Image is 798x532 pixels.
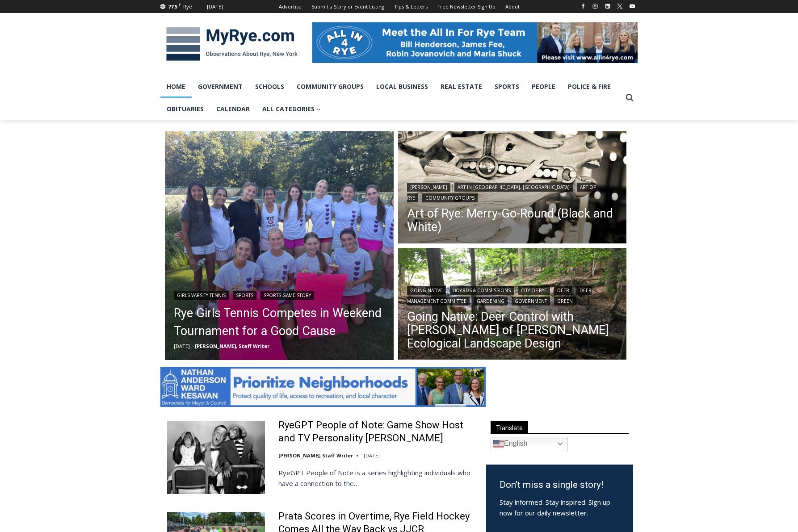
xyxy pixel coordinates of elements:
a: Gardening [474,297,508,306]
div: | | | | | | | [407,284,618,306]
a: Girls Varsity Tennis [174,291,229,300]
a: Sports [488,75,525,98]
div: | | [174,289,385,300]
a: Community Groups [290,75,370,98]
a: Government [512,297,550,306]
a: Read More Rye Girls Tennis Competes in Weekend Tournament for a Good Cause [165,131,394,360]
a: Deer [554,286,572,295]
img: MyRye.com [160,21,303,67]
a: City of Rye [518,286,550,295]
a: Local Business [370,75,434,98]
a: Green [554,297,576,306]
a: Home [160,75,192,98]
time: [DATE] [174,343,190,349]
div: Rye [183,3,192,11]
a: [PERSON_NAME], Staff Writer [278,452,353,459]
img: [PHOTO: Merry-Go-Round (Black and White). Lights blur in the background as the horses spin. By Jo... [398,131,627,246]
a: Obituaries [160,98,210,120]
a: Read More Going Native: Deer Control with Missy Fabel of Missy Fabel Ecological Landscape Design [398,248,627,362]
a: YouTube [627,1,638,12]
a: Community Groups [422,193,478,202]
a: Linkedin [602,1,613,12]
a: English [491,437,568,451]
a: X [614,1,625,12]
a: Police & Fire [562,75,617,98]
img: (PHOTO: Deer in the Rye Marshlands Conservancy. File photo. 2017.) [398,248,627,362]
a: Art in [GEOGRAPHIC_DATA], [GEOGRAPHIC_DATA] [454,183,573,192]
a: Going Native [407,286,446,295]
img: (PHOTO: The top Rye Girls Varsity Tennis team poses after the Georgia Williams Memorial Scholarsh... [165,131,394,360]
div: | | | [407,181,618,202]
a: [PERSON_NAME] [407,183,450,192]
a: Facebook [578,1,588,12]
a: Art of Rye [407,183,596,202]
a: Schools [249,75,290,98]
h3: Don’t miss a single story! [500,478,620,492]
p: RyeGPT People of Note is a series highlighting individuals who have a connection to the… [278,467,475,489]
a: Calendar [210,98,256,120]
button: View Search Form [622,90,638,106]
time: [DATE] [364,452,380,459]
span: F [179,2,181,7]
a: [PERSON_NAME], Staff Writer [195,343,269,349]
img: All in for Rye [312,22,638,63]
a: RyeGPT People of Note: Game Show Host and TV Personality [PERSON_NAME] [278,419,475,444]
span: – [192,343,195,349]
img: RyeGPT People of Note: Game Show Host and TV Personality Garry Moore [167,421,265,494]
a: Sports Game Story [260,291,314,300]
span: Translate [491,421,528,433]
nav: Primary Navigation [160,75,622,121]
span: 77.5 [168,3,177,10]
a: Real Estate [434,75,488,98]
a: Sports [233,291,256,300]
a: Instagram [590,1,601,12]
a: Rye Girls Tennis Competes in Weekend Tournament for a Good Cause [174,304,385,340]
img: en [493,439,504,449]
span: All Categories [262,104,321,114]
div: [DATE] [207,3,223,11]
a: Government [192,75,249,98]
a: People [525,75,562,98]
a: Art of Rye: Merry-Go-Round (Black and White) [407,207,618,234]
a: Read More Art of Rye: Merry-Go-Round (Black and White) [398,131,627,246]
a: Boards & Commissions [450,286,514,295]
a: Going Native: Deer Control with [PERSON_NAME] of [PERSON_NAME] Ecological Landscape Design [407,310,618,350]
a: All Categories [256,98,327,120]
p: Stay informed. Stay inspired. Sign up now for our daily newsletter. [500,497,620,518]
